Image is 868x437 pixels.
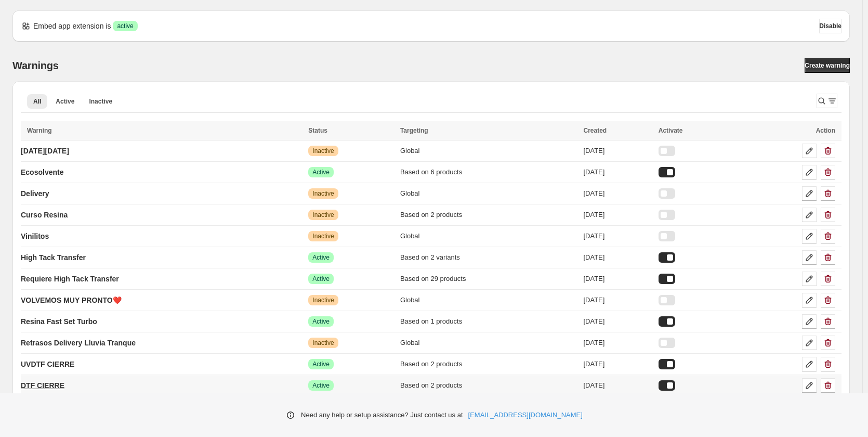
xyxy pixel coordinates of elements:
[33,21,111,31] p: Embed app extension is
[583,316,652,327] div: [DATE]
[583,210,652,220] div: [DATE]
[21,338,136,348] p: Retrasos Delivery Lluvia Tranque
[583,188,652,199] div: [DATE]
[400,295,577,305] div: Global
[21,292,122,309] a: VOLVEMOS MUY PRONTO❤️
[21,185,49,202] a: Delivery
[21,356,74,372] a: UVDTF CIERRE
[312,296,334,304] span: Inactive
[468,410,583,420] a: [EMAIL_ADDRESS][DOMAIN_NAME]
[21,377,64,394] a: DTF CIERRE
[312,339,334,347] span: Inactive
[819,19,841,33] button: Disable
[583,274,652,284] div: [DATE]
[805,61,850,70] span: Create warning
[817,94,837,108] button: Search and filter results
[21,188,49,199] p: Delivery
[312,189,334,198] span: Inactive
[21,313,97,330] a: Resina Fast Set Turbo
[400,274,577,284] div: Based on 29 products
[583,167,652,177] div: [DATE]
[659,127,683,134] span: Activate
[583,127,607,134] span: Created
[583,146,652,156] div: [DATE]
[21,274,119,284] p: Requiere High Tack Transfer
[21,252,86,263] p: High Tack Transfer
[312,253,330,262] span: Active
[21,295,122,305] p: VOLVEMOS MUY PRONTO❤️
[400,316,577,327] div: Based on 1 products
[56,97,74,106] span: Active
[312,211,334,219] span: Inactive
[583,231,652,241] div: [DATE]
[400,210,577,220] div: Based on 2 products
[583,338,652,348] div: [DATE]
[89,97,112,106] span: Inactive
[400,167,577,177] div: Based on 6 products
[819,22,841,30] span: Disable
[21,316,97,327] p: Resina Fast Set Turbo
[21,231,49,241] p: Vinilitos
[21,271,119,287] a: Requiere High Tack Transfer
[27,127,52,134] span: Warning
[400,127,428,134] span: Targeting
[400,231,577,241] div: Global
[583,295,652,305] div: [DATE]
[805,58,850,73] a: Create warning
[400,252,577,263] div: Based on 2 variants
[312,360,330,368] span: Active
[21,143,69,159] a: [DATE][DATE]
[117,22,133,30] span: active
[21,207,68,223] a: Curso Resina
[312,317,330,326] span: Active
[400,338,577,348] div: Global
[21,335,136,351] a: Retrasos Delivery Lluvia Tranque
[312,232,334,240] span: Inactive
[21,210,68,220] p: Curso Resina
[33,97,41,106] span: All
[21,228,49,245] a: Vinilitos
[583,252,652,263] div: [DATE]
[400,146,577,156] div: Global
[312,381,330,390] span: Active
[21,164,63,181] a: Ecosolvente
[21,167,63,177] p: Ecosolvente
[400,188,577,199] div: Global
[583,359,652,369] div: [DATE]
[21,359,74,369] p: UVDTF CIERRE
[21,249,86,266] a: High Tack Transfer
[308,127,327,134] span: Status
[400,359,577,369] div: Based on 2 products
[312,275,330,283] span: Active
[12,59,59,72] h2: Warnings
[312,168,330,176] span: Active
[312,147,334,155] span: Inactive
[816,127,835,134] span: Action
[400,380,577,391] div: Based on 2 products
[583,380,652,391] div: [DATE]
[21,146,69,156] p: [DATE][DATE]
[21,380,64,391] p: DTF CIERRE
